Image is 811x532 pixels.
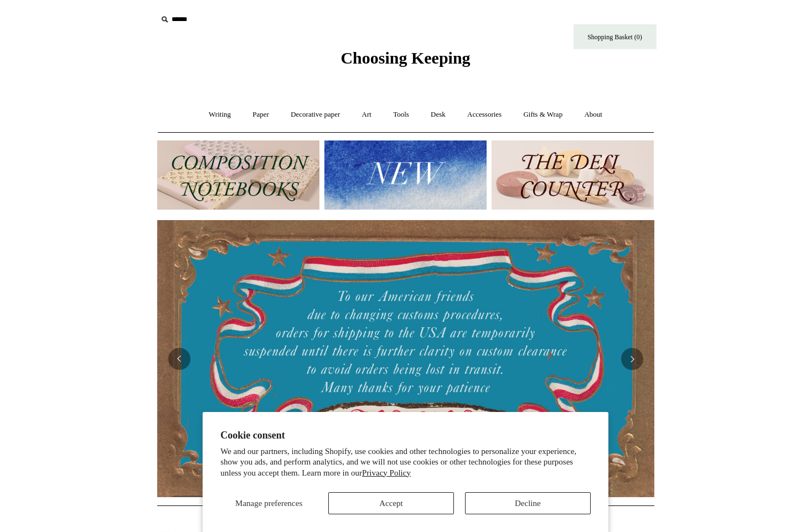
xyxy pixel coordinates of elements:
[220,492,317,514] button: Manage preferences
[362,468,411,477] a: Privacy Policy
[340,58,470,65] a: Choosing Keeping
[324,140,487,210] img: New.jpg__PID:f73bdf93-380a-4a35-bcfe-7823039498e1
[281,100,350,129] a: Decorative paper
[328,492,454,514] button: Accept
[340,49,470,67] span: Choosing Keeping
[621,348,643,370] button: Next
[157,140,319,210] img: 202302 Composition ledgers.jpg__PID:69722ee6-fa44-49dd-a067-31375e5d54ec
[235,499,302,508] span: Manage preferences
[199,100,241,129] a: Writing
[168,348,190,370] button: Previous
[421,100,456,129] a: Desk
[220,430,591,441] h2: Cookie consent
[513,100,572,129] a: Gifts & Wrap
[242,100,279,129] a: Paper
[352,100,381,129] a: Art
[220,446,591,479] p: We and our partners, including Shopify, use cookies and other technologies to personalize your ex...
[465,492,591,514] button: Decline
[574,24,657,49] a: Shopping Basket (0)
[157,220,654,497] img: USA PSA .jpg__PID:33428022-6587-48b7-8b57-d7eefc91f15a
[492,140,654,210] img: The Deli Counter
[457,100,512,129] a: Accessories
[574,100,612,129] a: About
[383,100,419,129] a: Tools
